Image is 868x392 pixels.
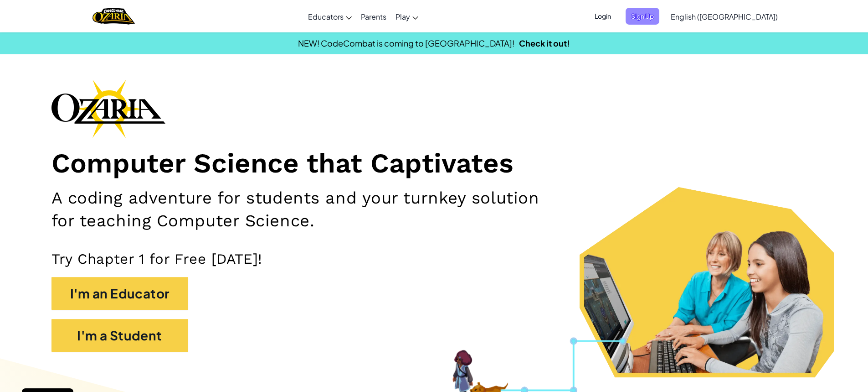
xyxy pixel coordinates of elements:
span: Educators [308,12,344,21]
button: Sign Up [626,8,659,25]
img: Home [92,7,135,26]
span: English ([GEOGRAPHIC_DATA]) [671,12,778,21]
h2: A coding adventure for students and your turnkey solution for teaching Computer Science. [51,187,565,232]
a: Parents [356,4,391,29]
span: NEW! CodeCombat is coming to [GEOGRAPHIC_DATA]! [298,38,514,48]
button: Login [589,8,616,25]
button: I'm an Educator [51,277,188,310]
img: Ozaria branding logo [51,79,165,138]
h1: Computer Science that Captivates [51,147,817,180]
a: Ozaria by CodeCombat logo [92,7,135,26]
a: English ([GEOGRAPHIC_DATA]) [666,4,782,29]
a: Educators [303,4,356,29]
a: Check it out! [519,38,570,48]
button: I'm a Student [51,319,188,352]
span: Play [395,12,410,21]
p: Try Chapter 1 for Free [DATE]! [51,250,817,268]
a: Play [391,4,423,29]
